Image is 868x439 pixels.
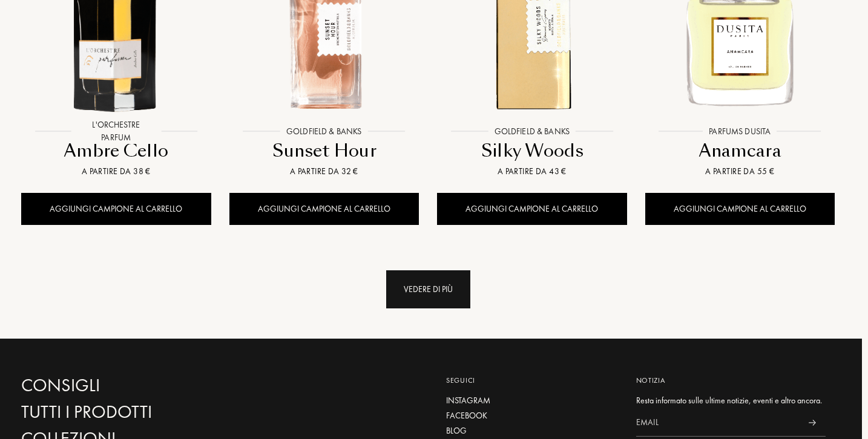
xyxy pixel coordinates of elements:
a: Consigli [21,375,280,396]
div: A partire da 38 € [26,165,206,178]
input: Email [636,409,799,437]
a: Instagram [446,394,618,407]
div: Aggiungi campione al carrello [229,193,419,225]
div: A partire da 32 € [234,165,415,178]
div: Notizia [636,375,826,386]
div: A partire da 55 € [650,165,830,178]
a: Facebook [446,409,618,422]
div: Aggiungi campione al carrello [21,193,211,225]
div: A partire da 43 € [442,165,622,178]
div: Aggiungi campione al carrello [645,193,835,225]
div: Resta informato sulle ultime notizie, eventi e altro ancora. [636,394,826,407]
img: news_send.svg [808,420,816,426]
div: Vedere di più [386,270,470,308]
div: Aggiungi campione al carrello [437,193,627,225]
div: Seguici [446,375,618,386]
a: Blog [446,424,618,437]
a: Tutti i prodotti [21,402,280,423]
